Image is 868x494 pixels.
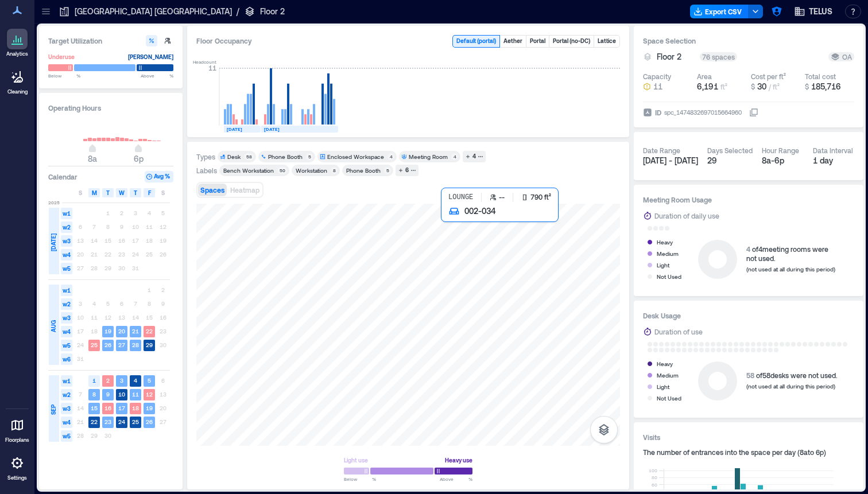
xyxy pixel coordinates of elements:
[387,153,394,160] div: 4
[134,188,137,197] span: T
[227,126,242,132] text: [DATE]
[526,36,549,47] button: Portal
[306,153,313,160] div: 5
[161,188,165,197] span: S
[697,72,712,81] div: Area
[61,312,72,324] span: w3
[118,328,125,334] text: 20
[106,377,110,384] text: 2
[146,391,153,398] text: 12
[61,340,72,351] span: w5
[404,165,410,176] div: 6
[746,245,750,253] span: 4
[3,449,31,485] a: Settings
[48,171,77,182] h3: Calendar
[643,310,854,321] h3: Desk Usage
[92,391,96,398] text: 8
[92,188,97,197] span: M
[132,341,139,348] text: 28
[141,72,173,79] span: Above %
[657,248,679,259] div: Medium
[296,166,327,174] div: Workstation
[643,448,854,457] div: The number of entrances into the space per day ( 8a to 6p )
[657,51,681,63] span: Floor 2
[104,418,111,425] text: 23
[268,153,303,161] div: Phone Booth
[277,167,287,174] div: 50
[244,153,254,160] div: 58
[91,404,98,411] text: 15
[751,81,800,92] button: $ 30 / ft²
[790,2,836,21] button: TELUS
[48,35,173,46] h3: Target Utilization
[49,404,58,415] span: SEP
[200,186,224,194] span: Spaces
[118,404,125,411] text: 17
[805,83,809,91] span: $
[643,81,692,92] button: 11
[61,375,72,387] span: w1
[344,476,376,483] span: Below %
[48,51,75,63] div: Underuse
[327,153,384,161] div: Enclosed Workspace
[813,146,853,155] div: Data Interval
[746,244,835,263] div: of 4 meeting rooms were not used.
[657,271,681,282] div: Not Used
[61,263,72,274] span: w5
[91,341,98,348] text: 25
[3,63,32,99] a: Cleaning
[700,52,737,61] div: 76 spaces
[643,72,671,81] div: Capacity
[75,6,232,17] p: [GEOGRAPHIC_DATA] [GEOGRAPHIC_DATA]
[196,152,215,161] div: Types
[227,153,241,161] div: Desk
[653,81,662,92] span: 11
[106,391,110,398] text: 9
[264,126,280,132] text: [DATE]
[134,154,144,164] span: 6p
[118,341,125,348] text: 27
[746,383,835,390] span: (not used at all during this period)
[146,328,153,334] text: 22
[396,165,418,176] button: 6
[643,146,680,155] div: Date Range
[260,6,285,17] p: Floor 2
[331,167,338,174] div: 8
[230,186,259,194] span: Heatmap
[104,341,111,348] text: 26
[746,371,838,380] div: of 58 desks were not used.
[757,81,766,91] span: 30
[49,320,58,332] span: AUG
[48,72,80,79] span: Below %
[48,199,60,206] span: 2025
[119,188,125,197] span: W
[61,208,72,219] span: w1
[132,404,139,411] text: 18
[657,381,669,392] div: Light
[346,166,381,174] div: Phone Booth
[500,36,526,47] button: Aether
[132,418,139,425] text: 25
[657,51,695,63] button: Floor 2
[61,326,72,337] span: w4
[594,36,619,47] button: Lattice
[6,50,28,57] p: Analytics
[652,482,657,488] tspan: 60
[198,184,227,196] button: Spaces
[654,326,703,337] div: Duration of use
[61,221,72,233] span: w2
[649,468,657,473] tspan: 100
[79,188,82,197] span: S
[61,403,72,414] span: w3
[643,155,698,165] span: [DATE] - [DATE]
[652,474,657,480] tspan: 80
[7,88,28,95] p: Cleaning
[657,259,669,271] div: Light
[48,102,173,114] h3: Operating Hours
[2,411,33,447] a: Floorplans
[223,166,274,174] div: Bench Workstation
[643,194,854,205] h3: Meeting Room Usage
[61,285,72,296] span: w1
[720,83,727,91] span: ft²
[61,235,72,247] span: w3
